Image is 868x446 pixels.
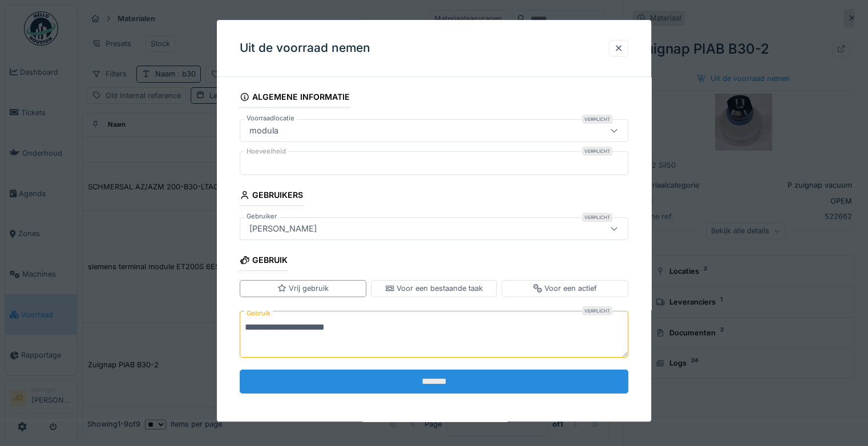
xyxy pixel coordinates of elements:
label: Voorraadlocatie [244,113,297,123]
div: Algemene informatie [240,88,350,108]
div: modula [245,124,283,137]
div: Gebruik [240,252,288,271]
div: Vrij gebruik [277,283,329,294]
h3: Uit de voorraad nemen [240,41,370,55]
div: Voor een actief [533,283,597,294]
div: Voor een bestaande taak [385,283,483,294]
div: Verplicht [582,115,612,124]
label: Hoeveelheid [244,147,288,156]
div: Verplicht [582,213,612,222]
div: Gebruikers [240,186,303,206]
div: Verplicht [582,306,612,315]
label: Gebruiker [244,212,279,221]
div: [PERSON_NAME] [245,222,321,235]
label: Gebruik [244,306,273,321]
div: Verplicht [582,147,612,156]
